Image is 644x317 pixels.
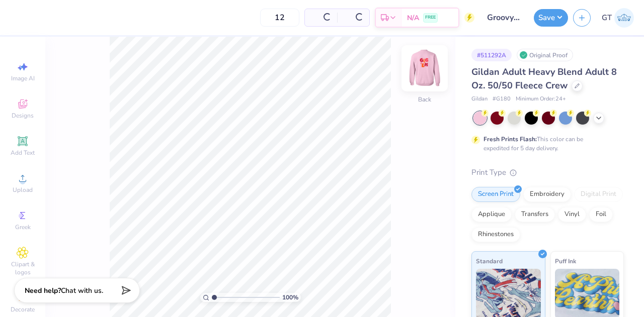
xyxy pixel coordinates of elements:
[471,207,512,222] div: Applique
[418,95,431,104] div: Back
[574,187,623,202] div: Digital Print
[589,207,613,222] div: Foil
[471,167,624,178] div: Print Type
[260,9,299,27] input: – –
[515,207,555,222] div: Transfers
[11,305,35,313] span: Decorate
[493,95,511,103] span: # G180
[602,12,612,24] span: GT
[479,8,529,28] input: Untitled Design
[471,227,520,242] div: Rhinestones
[11,74,35,82] span: Image AI
[471,66,617,91] span: Gildan Adult Heavy Blend Adult 8 Oz. 50/50 Fleece Crew
[484,135,607,153] div: This color can be expedited for 5 day delivery.
[517,49,573,61] div: Original Proof
[471,95,488,103] span: Gildan
[476,256,503,266] span: Standard
[13,186,33,194] span: Upload
[425,14,436,21] span: FREE
[555,256,576,266] span: Puff Ink
[614,8,634,28] img: Gayathree Thangaraj
[471,187,520,202] div: Screen Print
[11,149,35,157] span: Add Text
[61,286,103,295] span: Chat with us.
[5,260,40,276] span: Clipart & logos
[558,207,586,222] div: Vinyl
[407,13,419,23] span: N/A
[25,286,61,295] strong: Need help?
[523,187,571,202] div: Embroidery
[516,95,566,103] span: Minimum Order: 24 +
[15,223,31,231] span: Greek
[282,293,298,302] span: 100 %
[534,9,568,27] button: Save
[484,135,537,143] strong: Fresh Prints Flash:
[602,8,634,28] a: GT
[12,112,34,120] span: Designs
[405,48,445,88] img: Back
[471,49,512,61] div: # 511292A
